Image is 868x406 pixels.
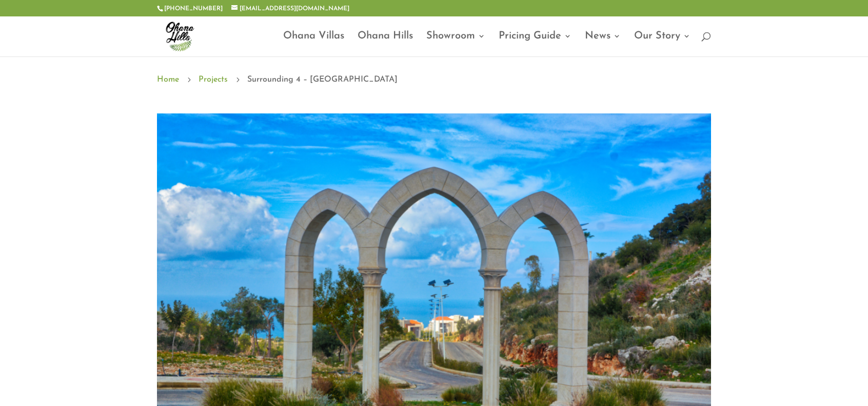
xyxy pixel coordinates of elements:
[426,32,485,56] a: Showroom
[233,75,242,84] span: 5
[585,32,621,56] a: News
[159,15,200,56] img: ohana-hills
[164,6,223,12] a: [PHONE_NUMBER]
[184,75,193,84] span: 5
[231,6,349,12] a: [EMAIL_ADDRESS][DOMAIN_NAME]
[499,32,571,56] a: Pricing Guide
[283,32,344,56] a: Ohana Villas
[199,73,228,86] a: Projects
[157,73,179,86] a: Home
[358,32,413,56] a: Ohana Hills
[634,32,691,56] a: Our Story
[247,73,398,86] span: Surrounding 4 – [GEOGRAPHIC_DATA]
